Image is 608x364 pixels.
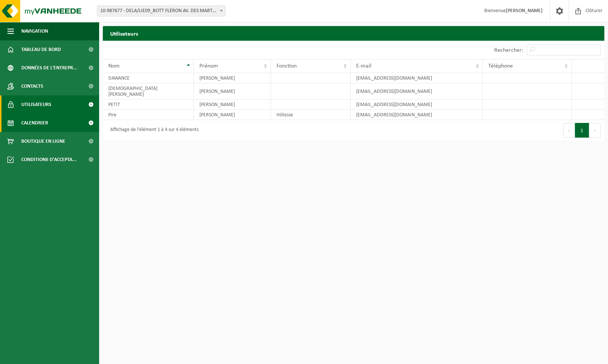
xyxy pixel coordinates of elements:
[575,123,589,138] button: 1
[103,73,194,83] td: DAWANCE
[108,63,120,69] span: Nom
[21,40,61,59] span: Tableau de bord
[194,73,271,83] td: [PERSON_NAME]
[97,6,225,17] span: 10-987677 - DELA/LIE09_BOTT FLÉRON AV. DES MARTYRS - FLÉRON
[589,123,601,138] button: Next
[563,123,575,138] button: Previous
[103,83,194,99] td: [DEMOGRAPHIC_DATA][PERSON_NAME]
[506,8,543,14] strong: [PERSON_NAME]
[271,110,351,120] td: Hôtesse
[21,95,51,114] span: Utilisateurs
[21,77,43,95] span: Contacts
[21,150,77,169] span: Conditions d'accepta...
[21,132,65,150] span: Boutique en ligne
[351,73,483,83] td: [EMAIL_ADDRESS][DOMAIN_NAME]
[103,99,194,110] td: PETIT
[194,99,271,110] td: [PERSON_NAME]
[21,22,48,40] span: Navigation
[103,26,604,40] h2: Utilisateurs
[488,63,513,69] span: Téléphone
[194,110,271,120] td: [PERSON_NAME]
[351,83,483,99] td: [EMAIL_ADDRESS][DOMAIN_NAME]
[199,63,218,69] span: Prénom
[21,59,77,77] span: Données de l'entrepr...
[276,63,297,69] span: Fonction
[351,99,483,110] td: [EMAIL_ADDRESS][DOMAIN_NAME]
[106,124,199,137] div: Affichage de l'élément 1 à 4 sur 4 éléments
[194,83,271,99] td: [PERSON_NAME]
[351,110,483,120] td: [EMAIL_ADDRESS][DOMAIN_NAME]
[97,6,225,16] span: 10-987677 - DELA/LIE09_BOTT FLÉRON AV. DES MARTYRS - FLÉRON
[356,63,372,69] span: E-mail
[103,110,194,120] td: Pire
[494,47,523,53] label: Rechercher:
[21,114,48,132] span: Calendrier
